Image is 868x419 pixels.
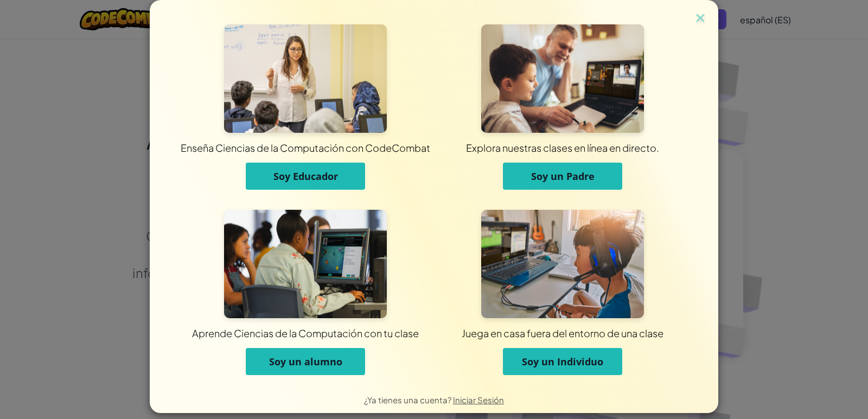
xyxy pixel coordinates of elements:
[503,348,622,375] button: Soy un Individuo
[273,170,338,183] span: Soy Educador
[453,395,504,405] a: Iniciar Sesión
[693,11,707,27] img: close icon
[258,141,867,154] div: Explora nuestras clases en línea en directo.
[258,326,867,340] div: Juega en casa fuera del entorno de una clase
[531,170,595,183] span: Soy un Padre
[481,24,644,133] img: Para Padres
[269,355,342,368] span: Soy un alumno
[224,24,387,133] img: Para Educadores
[364,395,453,405] span: ¿Ya tienes una cuenta?
[503,163,622,190] button: Soy un Padre
[246,163,365,190] button: Soy Educador
[481,210,644,318] img: Para Individuos
[246,348,365,375] button: Soy un alumno
[522,355,603,368] span: Soy un Individuo
[224,210,387,318] img: Para Estudiantes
